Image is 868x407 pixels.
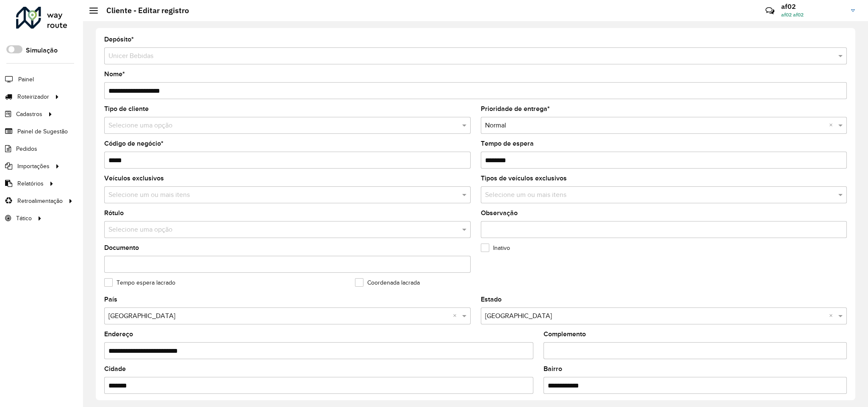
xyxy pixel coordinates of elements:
[104,34,134,44] label: Depósito
[481,104,550,114] label: Prioridade de entrega
[829,120,836,130] span: Clear all
[544,364,562,374] label: Bairro
[481,173,567,183] label: Tipos de veículos exclusivos
[17,197,63,205] span: Retroalimentação
[355,278,420,287] label: Coordenada lacrada
[104,138,164,149] label: Código de negócio
[26,45,58,55] label: Simulação
[16,214,32,223] span: Tático
[17,179,44,188] span: Relatórios
[18,75,34,84] span: Painel
[104,208,124,218] label: Rótulo
[104,69,125,79] label: Nome
[781,3,845,11] h3: af02
[17,127,68,136] span: Painel de Sugestão
[481,138,534,149] label: Tempo de espera
[16,144,37,153] span: Pedidos
[98,6,189,15] h2: Cliente - Editar registro
[17,162,50,171] span: Importações
[104,364,126,374] label: Cidade
[481,244,510,252] label: Inativo
[17,92,49,101] span: Roteirizador
[829,311,836,321] span: Clear all
[481,208,518,218] label: Observação
[544,329,586,339] label: Complemento
[761,2,779,20] a: Contato Rápido
[481,294,502,305] label: Estado
[104,243,139,253] label: Documento
[781,11,845,19] span: af02 af02
[16,110,42,119] span: Cadastros
[104,294,117,305] label: País
[104,104,149,114] label: Tipo de cliente
[453,311,460,321] span: Clear all
[104,173,164,183] label: Veículos exclusivos
[104,278,175,287] label: Tempo espera lacrado
[104,329,133,339] label: Endereço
